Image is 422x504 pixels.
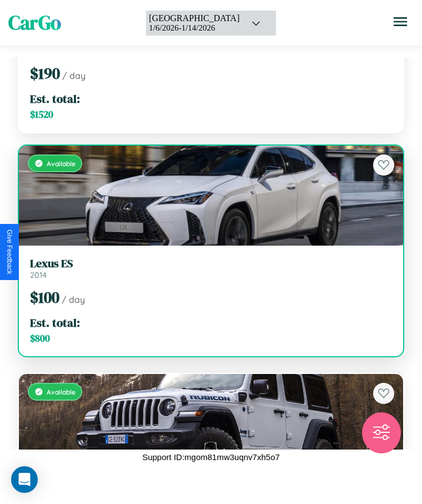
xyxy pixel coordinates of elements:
[47,388,76,396] span: Available
[30,91,80,107] span: Est. total:
[30,332,50,345] span: $ 800
[149,23,239,33] div: 1 / 6 / 2026 - 1 / 14 / 2026
[30,287,59,308] span: $ 100
[8,9,61,36] span: CarGo
[6,229,13,275] div: Give Feedback
[30,315,80,331] span: Est. total:
[149,13,239,23] div: [GEOGRAPHIC_DATA]
[62,294,85,305] span: / day
[142,450,280,465] p: Support ID: mgom81mw3uqnv7xh5o7
[30,257,392,280] a: Lexus ES2014
[47,159,76,168] span: Available
[62,70,86,81] span: / day
[30,257,392,270] h3: Lexus ES
[30,63,60,84] span: $ 190
[11,466,38,493] div: Open Intercom Messenger
[30,270,47,280] span: 2014
[30,108,53,121] span: $ 1520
